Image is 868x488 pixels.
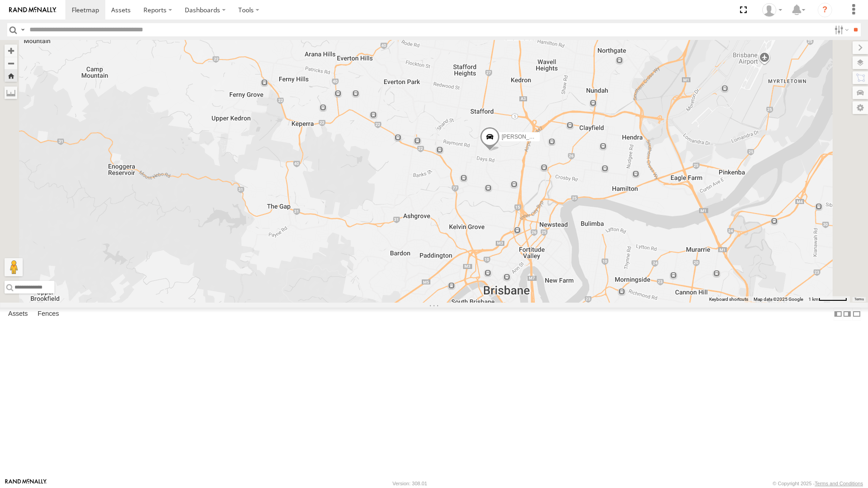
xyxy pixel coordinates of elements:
[818,3,832,17] i: ?
[852,308,861,321] label: Hide Summary Table
[5,57,17,70] button: Zoom out
[831,23,850,36] label: Search Filter Options
[33,308,64,320] label: Fences
[843,308,852,321] label: Dock Summary Table to the Right
[19,23,26,36] label: Search Query
[709,296,748,303] button: Keyboard shortcuts
[4,308,32,320] label: Assets
[9,7,56,13] img: rand-logo.svg
[773,481,863,486] div: © Copyright 2025 -
[833,308,843,321] label: Dock Summary Table to the Left
[815,481,863,486] a: Terms and Conditions
[393,481,427,486] div: Version: 308.01
[5,258,23,276] button: Drag Pegman onto the map to open Street View
[5,86,17,99] label: Measure
[806,296,850,303] button: Map Scale: 1 km per 59 pixels
[5,70,17,82] button: Zoom Home
[754,297,803,302] span: Map data ©2025 Google
[5,479,47,488] a: Visit our Website
[853,101,868,114] label: Map Settings
[809,297,819,302] span: 1 km
[759,3,785,17] div: Marco DiBenedetto
[854,298,864,301] a: Terms (opens in new tab)
[502,134,570,140] span: [PERSON_NAME] - 349FB3
[5,45,17,57] button: Zoom in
